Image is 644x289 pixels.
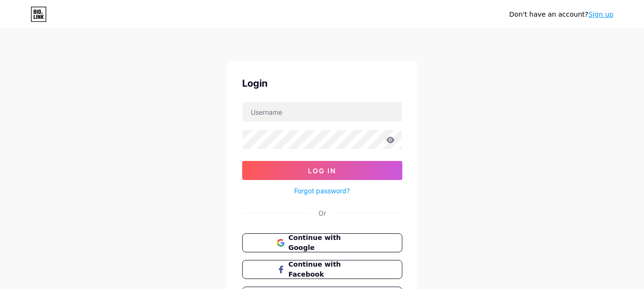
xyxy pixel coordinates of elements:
[288,233,367,253] span: Continue with Google
[318,208,326,218] div: Or
[242,233,402,252] button: Continue with Google
[308,167,336,175] span: Log In
[242,260,402,279] button: Continue with Facebook
[588,10,613,18] a: Sign up
[509,10,613,20] div: Don't have an account?
[288,259,367,279] span: Continue with Facebook
[243,102,402,121] input: Username
[294,186,350,196] a: Forgot password?
[242,161,402,180] button: Log In
[242,76,402,90] div: Login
